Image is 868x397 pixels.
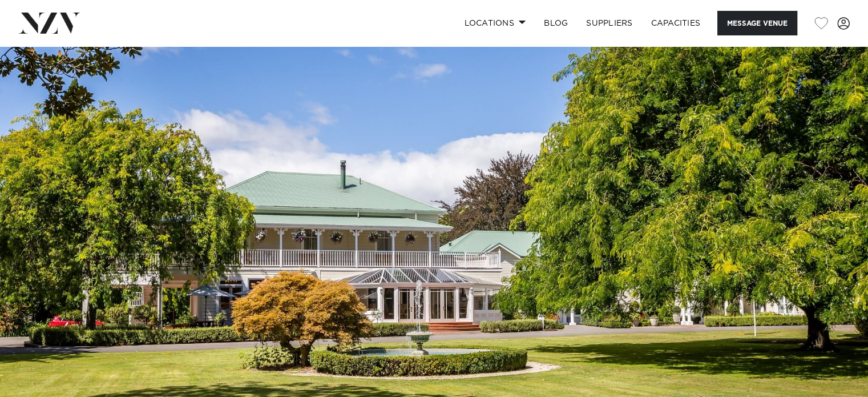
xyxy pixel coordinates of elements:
[717,11,797,35] button: Message Venue
[535,11,577,35] a: BLOG
[18,13,80,33] img: nzv-logo.png
[577,11,641,35] a: SUPPLIERS
[455,11,535,35] a: Locations
[642,11,710,35] a: Capacities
